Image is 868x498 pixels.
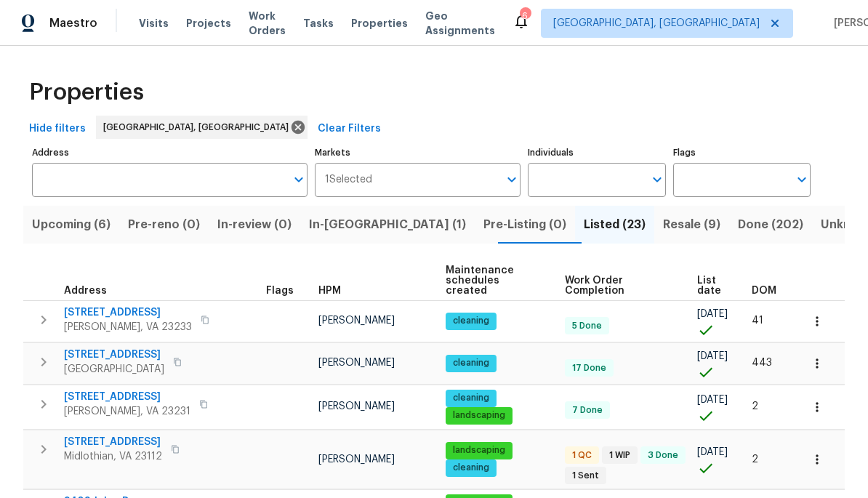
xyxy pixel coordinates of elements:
[96,116,308,139] div: [GEOGRAPHIC_DATA], [GEOGRAPHIC_DATA]
[647,169,667,190] button: Open
[565,276,672,296] span: Work Order Completion
[49,16,97,31] span: Maestro
[752,316,763,326] span: 41
[64,362,164,377] span: [GEOGRAPHIC_DATA]
[566,320,608,332] span: 5 Done
[318,358,395,368] span: [PERSON_NAME]
[64,404,190,419] span: [PERSON_NAME], VA 23231
[752,454,758,465] span: 2
[29,85,144,100] span: Properties
[186,16,231,31] span: Projects
[447,409,511,422] span: landscaping
[447,315,495,327] span: cleaning
[697,395,728,405] span: [DATE]
[64,435,162,449] span: [STREET_ADDRESS]
[64,305,192,320] span: [STREET_ADDRESS]
[64,449,162,464] span: Midlothian, VA 23112
[217,214,292,235] span: In-review (0)
[325,174,372,186] span: 1 Selected
[447,444,511,457] span: landscaping
[315,148,521,157] label: Markets
[64,320,192,334] span: [PERSON_NAME], VA 23233
[528,148,665,157] label: Individuals
[566,404,608,417] span: 7 Done
[447,392,495,404] span: cleaning
[249,9,286,38] span: Work Orders
[697,447,728,457] span: [DATE]
[312,116,387,142] button: Clear Filters
[502,169,522,190] button: Open
[738,214,803,235] span: Done (202)
[64,390,190,404] span: [STREET_ADDRESS]
[318,120,381,138] span: Clear Filters
[289,169,309,190] button: Open
[32,214,110,235] span: Upcoming (6)
[23,116,92,142] button: Hide filters
[697,276,727,296] span: List date
[128,214,200,235] span: Pre-reno (0)
[483,214,566,235] span: Pre-Listing (0)
[309,214,466,235] span: In-[GEOGRAPHIC_DATA] (1)
[425,9,495,38] span: Geo Assignments
[553,16,760,31] span: [GEOGRAPHIC_DATA], [GEOGRAPHIC_DATA]
[64,286,107,296] span: Address
[792,169,812,190] button: Open
[266,286,294,296] span: Flags
[447,462,495,474] span: cleaning
[752,286,776,296] span: DOM
[446,265,540,296] span: Maintenance schedules created
[447,357,495,369] span: cleaning
[351,16,408,31] span: Properties
[303,18,334,28] span: Tasks
[520,9,530,23] div: 6
[566,470,605,482] span: 1 Sent
[318,401,395,411] span: [PERSON_NAME]
[64,348,164,362] span: [STREET_ADDRESS]
[752,401,758,411] span: 2
[566,449,598,462] span: 1 QC
[663,214,720,235] span: Resale (9)
[697,309,728,319] span: [DATE]
[103,120,294,134] span: [GEOGRAPHIC_DATA], [GEOGRAPHIC_DATA]
[603,449,636,462] span: 1 WIP
[318,316,395,326] span: [PERSON_NAME]
[139,16,169,31] span: Visits
[29,120,86,138] span: Hide filters
[673,148,811,157] label: Flags
[318,286,341,296] span: HPM
[697,351,728,361] span: [DATE]
[584,214,646,235] span: Listed (23)
[32,148,308,157] label: Address
[752,358,772,368] span: 443
[566,362,612,374] span: 17 Done
[318,454,395,465] span: [PERSON_NAME]
[642,449,684,462] span: 3 Done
